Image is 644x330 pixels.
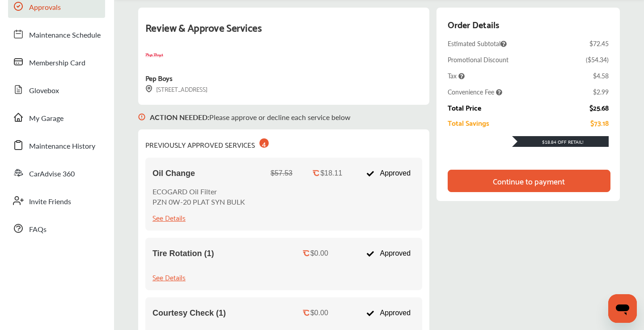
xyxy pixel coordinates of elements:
a: Glovebox [8,78,105,101]
div: $73.18 [590,119,609,127]
span: My Garage [29,113,64,124]
div: Continue to payment [493,176,565,185]
div: Order Details [448,17,499,32]
span: Maintenance History [29,141,95,152]
div: See Details [153,211,186,223]
div: Review & Approve Services [145,18,422,47]
div: Pep Boys [145,72,172,84]
div: $2.99 [593,87,609,96]
span: Membership Card [29,57,85,69]
div: $18.11 [320,169,342,177]
div: [STREET_ADDRESS] [145,84,208,94]
div: Total Price [448,103,481,111]
a: CarAdvise 360 [8,161,105,184]
span: Oil Change [153,169,195,178]
div: 4 [259,138,269,148]
a: My Garage [8,106,105,129]
div: Promotional Discount [448,55,508,64]
span: Tire Rotation (1) [153,249,214,258]
p: Please approve or decline each service below [150,112,351,122]
a: Maintenance History [8,133,105,157]
span: Approvals [29,2,61,13]
p: ECOGARD Oil Filter [153,186,245,197]
div: See Details [153,271,186,283]
div: $18.84 Off Retail! [512,139,609,145]
span: FAQs [29,224,47,236]
div: ( $54.34 ) [586,55,609,64]
span: Estimated Subtotal [448,39,507,48]
div: $57.53 [271,169,292,177]
a: Maintenance Schedule [8,22,105,46]
span: Courtesy Check (1) [153,309,226,318]
span: Tax [448,71,465,80]
a: Membership Card [8,50,105,73]
div: Approved [362,245,415,262]
div: PREVIOUSLY APPROVED SERVICES [145,137,269,150]
iframe: Button to launch messaging window [608,294,637,323]
img: logo-pepboys.png [145,47,163,64]
img: svg+xml;base64,PHN2ZyB3aWR0aD0iMTYiIGhlaWdodD0iMTciIHZpZXdCb3g9IjAgMCAxNiAxNyIgZmlsbD0ibm9uZSIgeG... [145,85,153,93]
div: Approved [362,304,415,321]
b: ACTION NEEDED : [150,112,209,122]
img: svg+xml;base64,PHN2ZyB3aWR0aD0iMTYiIGhlaWdodD0iMTciIHZpZXdCb3g9IjAgMCAxNiAxNyIgZmlsbD0ibm9uZSIgeG... [138,105,145,129]
span: Glovebox [29,85,59,97]
div: $4.58 [593,71,609,80]
div: $25.68 [589,103,609,111]
div: Total Savings [448,119,489,127]
span: Invite Friends [29,196,71,208]
a: FAQs [8,217,105,240]
a: Invite Friends [8,189,105,212]
div: $0.00 [310,249,328,257]
div: $72.45 [589,39,609,48]
div: $0.00 [310,309,328,317]
div: Approved [362,165,415,182]
span: CarAdvise 360 [29,168,75,180]
p: PZN 0W-20 PLAT SYN BULK [153,197,245,207]
span: Convenience Fee [448,87,502,96]
span: Maintenance Schedule [29,30,101,41]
